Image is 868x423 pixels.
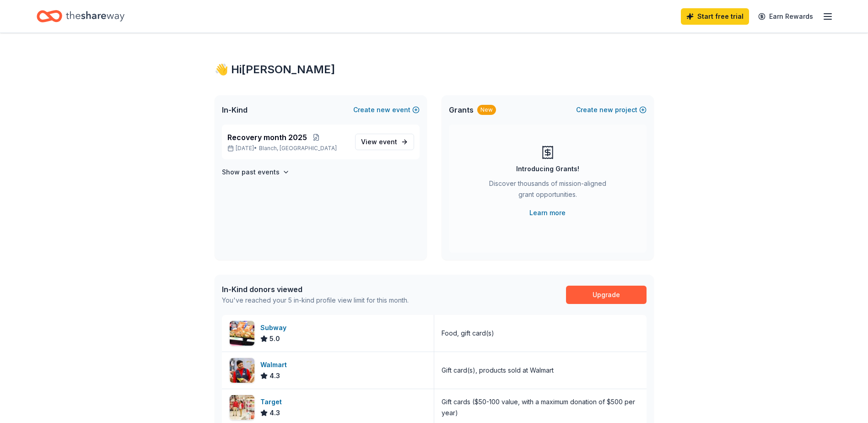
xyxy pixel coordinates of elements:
[576,104,647,115] button: Createnewproject
[379,138,397,146] span: event
[361,136,397,147] span: View
[516,163,579,174] div: Introducing Grants!
[222,167,290,178] button: Show past events
[529,207,566,218] a: Learn more
[566,286,647,304] a: Upgrade
[753,8,819,25] a: Earn Rewards
[259,145,337,152] span: Blanch, [GEOGRAPHIC_DATA]
[260,359,291,370] div: Walmart
[485,178,610,204] div: Discover thousands of mission-aligned grant opportunities.
[442,328,494,339] div: Food, gift card(s)
[230,321,254,346] img: Image for Subway
[442,396,639,418] div: Gift cards ($50-100 value, with a maximum donation of $500 per year)
[260,322,290,333] div: Subway
[353,104,420,115] button: Createnewevent
[355,134,414,150] a: View event
[227,145,348,152] p: [DATE] •
[222,167,280,178] h4: Show past events
[227,132,307,143] span: Recovery month 2025
[270,333,280,344] span: 5.0
[442,365,554,376] div: Gift card(s), products sold at Walmart
[222,104,248,115] span: In-Kind
[681,8,749,25] a: Start free trial
[270,370,280,381] span: 4.3
[215,62,654,77] div: 👋 Hi [PERSON_NAME]
[477,105,496,115] div: New
[599,104,613,115] span: new
[222,284,409,295] div: In-Kind donors viewed
[260,396,286,407] div: Target
[37,5,124,27] a: Home
[270,407,280,418] span: 4.3
[377,104,390,115] span: new
[230,395,254,420] img: Image for Target
[222,295,409,306] div: You've reached your 5 in-kind profile view limit for this month.
[230,358,254,383] img: Image for Walmart
[449,104,474,115] span: Grants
